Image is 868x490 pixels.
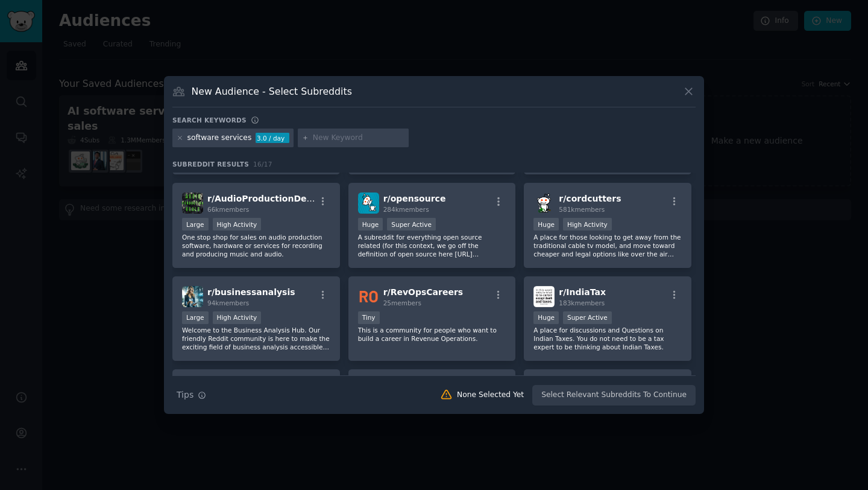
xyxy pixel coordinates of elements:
[182,311,209,324] div: Large
[533,326,682,351] p: A place for discussions and Questions on Indian Taxes. You do not need to be a tax expert to be t...
[177,389,193,401] span: Tips
[207,287,295,297] span: r/ businessanalysis
[313,133,404,144] input: New Keyword
[563,218,612,231] div: High Activity
[256,133,289,144] div: 3.0 / day
[182,218,209,231] div: Large
[387,218,436,231] div: Super Active
[358,326,506,343] p: This is a community for people who want to build a career in Revenue Operations.
[207,206,249,213] span: 66k members
[207,299,249,307] span: 94k members
[383,299,421,307] span: 25 members
[533,218,559,231] div: Huge
[358,218,383,231] div: Huge
[182,286,203,307] img: businessanalysis
[172,384,210,406] button: Tips
[187,133,252,144] div: software services
[213,311,262,324] div: High Activity
[182,326,330,351] p: Welcome to the Business Analysis Hub. Our friendly Reddit community is here to make the exciting ...
[383,194,446,203] span: r/ opensource
[533,233,682,258] p: A place for those looking to get away from the traditional cable tv model, and move toward cheape...
[563,311,612,324] div: Super Active
[207,194,320,203] span: r/ AudioProductionDeals
[253,161,272,168] span: 16 / 17
[533,311,559,324] div: Huge
[383,287,464,297] span: r/ RevOpsCareers
[182,192,203,214] img: AudioProductionDeals
[172,116,247,124] h3: Search keywords
[559,299,605,307] span: 183k members
[559,206,605,213] span: 581k members
[358,286,379,307] img: RevOpsCareers
[358,233,506,258] p: A subreddit for everything open source related (for this context, we go off the definition of ope...
[213,218,262,231] div: High Activity
[533,192,555,214] img: cordcutters
[559,287,606,297] span: r/ IndiaTax
[172,160,249,168] span: Subreddit Results
[457,390,524,401] div: None Selected Yet
[383,206,429,213] span: 284k members
[559,194,621,203] span: r/ cordcutters
[358,311,380,324] div: Tiny
[358,192,379,214] img: opensource
[182,233,330,258] p: One stop shop for sales on audio production software, hardware or services for recording and prod...
[533,286,555,307] img: IndiaTax
[192,85,352,98] h3: New Audience - Select Subreddits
